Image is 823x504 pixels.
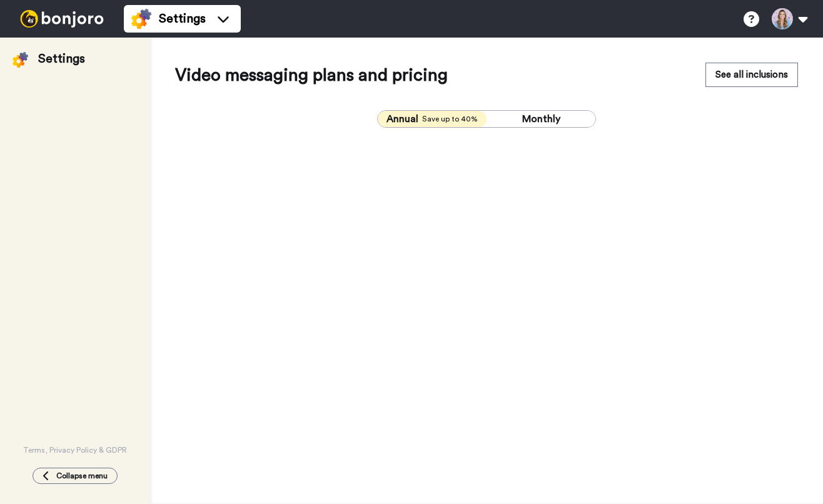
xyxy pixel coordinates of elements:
div: Settings [38,50,85,68]
button: Collapse menu [33,468,118,484]
img: bj-logo-header-white.svg [15,10,109,28]
span: Monthly [522,114,560,124]
span: Annual [386,111,418,126]
span: Video messaging plans and pricing [175,63,448,88]
img: settings-colored.svg [131,9,151,29]
span: Settings [159,10,206,28]
span: Collapse menu [56,471,108,481]
button: Monthly [487,111,595,127]
span: Save up to 40% [422,114,478,124]
a: See all inclusions [705,63,798,88]
button: AnnualSave up to 40% [378,111,487,127]
img: settings-colored.svg [13,52,28,68]
button: See all inclusions [705,63,798,87]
